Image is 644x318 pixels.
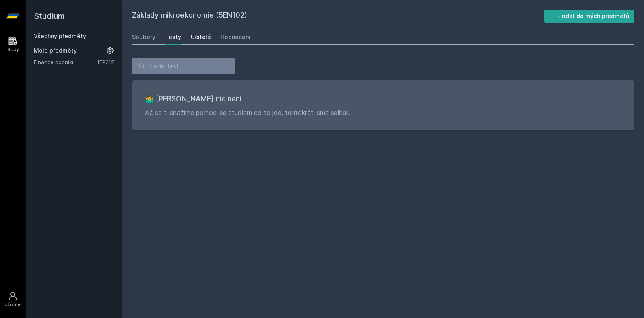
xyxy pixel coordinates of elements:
h3: 🤷‍♂️ [PERSON_NAME] nic není [145,93,621,105]
a: Soubory [132,29,155,45]
div: Testy [165,33,181,41]
a: Učitelé [191,29,211,45]
a: Testy [165,29,181,45]
span: Moje předměty [34,47,77,55]
a: Finance podniku [34,58,97,66]
div: Soubory [132,33,155,41]
div: Hodnocení [221,33,250,41]
a: Study [2,32,24,57]
input: Hledej test [132,58,235,74]
button: Přidat do mých předmětů [544,10,635,23]
div: Uživatel [4,302,21,308]
div: Study [7,47,19,53]
div: Učitelé [191,33,211,41]
a: Všechny předměty [34,33,86,39]
p: Ač se ti snažíme pomoci se studiem co to jde, tentokrát jsme selhali. [145,108,621,117]
a: 1FP212 [97,59,114,65]
a: Uživatel [2,287,24,312]
h2: Základy mikroekonomie (5EN102) [132,10,544,23]
a: Hodnocení [221,29,250,45]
